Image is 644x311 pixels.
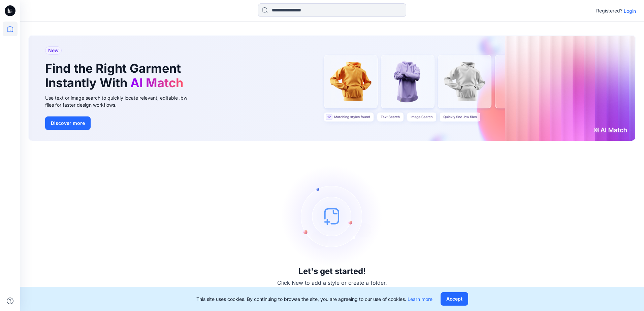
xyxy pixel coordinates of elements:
button: Discover more [45,116,91,130]
img: empty-state-image.svg [282,166,383,267]
p: Click New to add a style or create a folder. [277,279,387,287]
p: This site uses cookies. By continuing to browse the site, you are agreeing to our use of cookies. [196,296,432,303]
p: Login [624,7,636,14]
div: Use text or image search to quickly locate relevant, editable .bw files for faster design workflows. [45,94,197,108]
h3: Let's get started! [298,267,366,276]
span: AI Match [130,75,183,90]
button: Accept [441,292,468,306]
p: Registered? [596,7,622,15]
a: Learn more [408,296,432,302]
h1: Find the Right Garment Instantly With [45,61,187,90]
span: New [48,46,59,55]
